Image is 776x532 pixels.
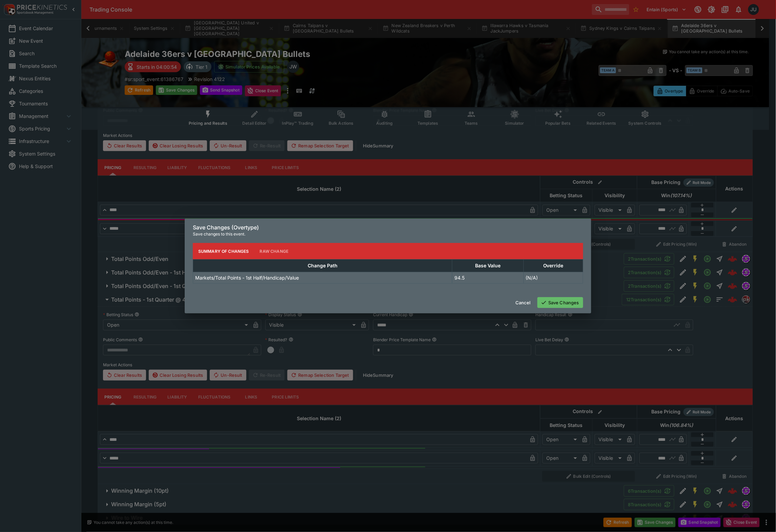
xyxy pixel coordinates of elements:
[193,224,583,231] h6: Save Changes (Overtype)
[511,297,535,308] button: Cancel
[524,272,583,284] td: (N/A)
[193,231,583,238] p: Save changes to this event.
[193,260,452,272] th: Change Path
[452,260,524,272] th: Base Value
[537,297,583,308] button: Save Changes
[195,274,299,281] p: Markets/Total Points - 1st Half/Handicap/Value
[452,272,524,284] td: 94.5
[193,243,254,259] button: Summary of Changes
[254,243,294,259] button: Raw Change
[524,260,583,272] th: Override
